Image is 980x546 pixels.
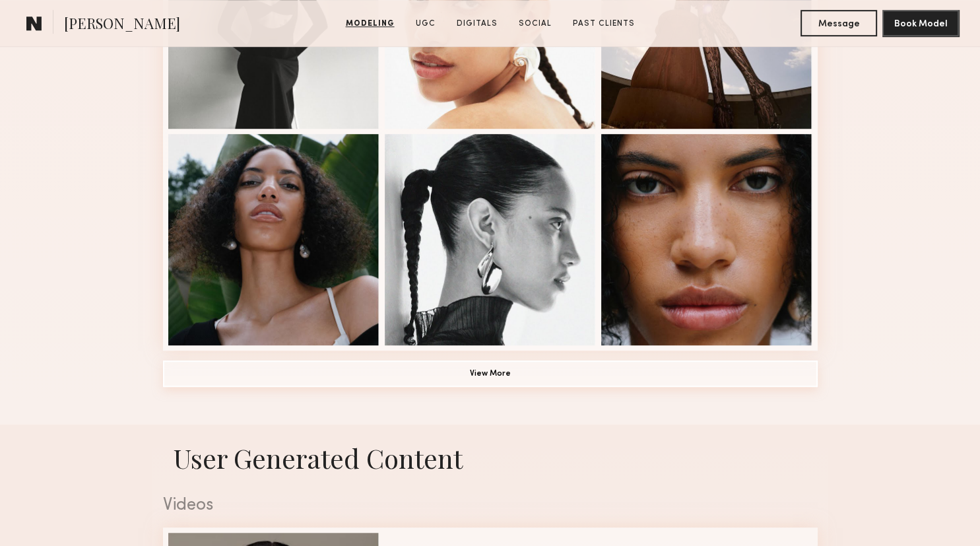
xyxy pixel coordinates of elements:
[882,17,959,28] a: Book Model
[800,10,877,36] button: Message
[341,18,400,30] a: Modeling
[410,18,441,30] a: UGC
[513,18,557,30] a: Social
[882,10,959,36] button: Book Model
[152,440,828,475] h1: User Generated Content
[163,360,818,387] button: View More
[451,18,503,30] a: Digitals
[64,13,180,36] span: [PERSON_NAME]
[568,18,640,30] a: Past Clients
[163,497,818,514] div: Videos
